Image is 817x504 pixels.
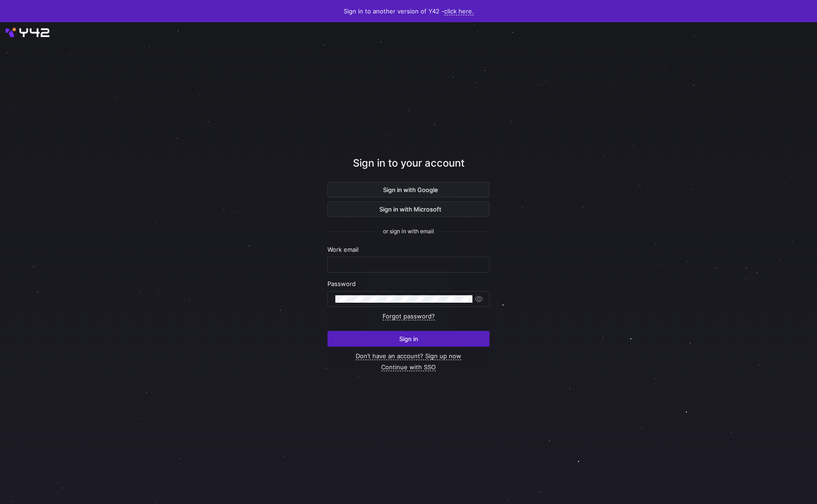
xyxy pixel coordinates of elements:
button: Sign in with Google [327,182,490,198]
span: Sign in with Google [379,186,438,193]
button: Sign in with Microsoft [327,201,490,217]
div: Sign in to your account [327,156,490,182]
button: Sign in [327,331,490,347]
span: Password [327,280,356,287]
span: Work email [327,246,358,253]
span: or sign in with email [383,228,434,235]
a: click here. [444,7,474,15]
a: Forgot password? [383,312,435,320]
span: Sign in [399,335,418,342]
a: Don’t have an account? Sign up now [356,352,461,360]
a: Continue with SSO [381,363,436,371]
span: Sign in with Microsoft [376,205,441,213]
